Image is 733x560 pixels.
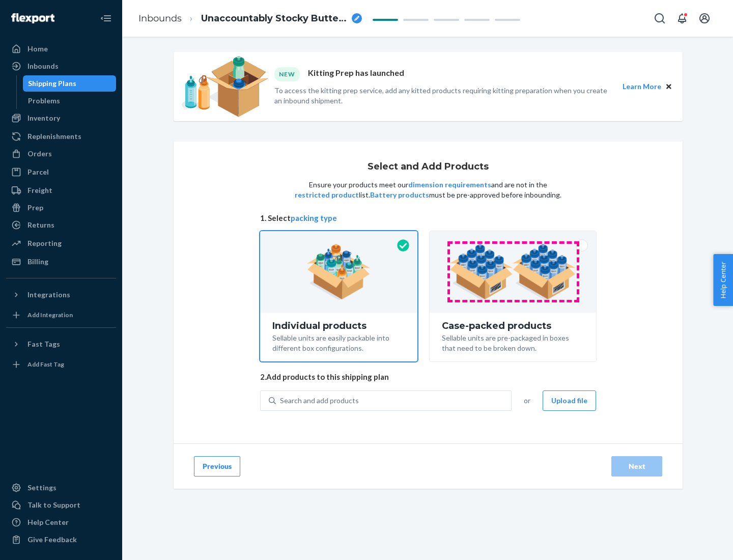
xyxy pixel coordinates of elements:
button: Upload file [543,390,596,411]
div: Billing [27,257,48,267]
ol: breadcrumbs [130,4,370,34]
span: 2. Add products to this shipping plan [260,372,596,382]
button: Open notifications [672,8,692,29]
img: case-pack.59cecea509d18c883b923b81aeac6d0b.png [449,244,576,300]
button: Help Center [713,254,733,306]
a: Billing [6,254,116,270]
a: Prep [6,200,116,216]
p: To access the kitting prep service, add any kitted products requiring kitting preparation when yo... [274,86,613,106]
a: Freight [6,182,116,199]
button: Close [663,81,674,92]
button: restricted product [295,190,359,200]
a: Help Center [6,514,116,530]
a: Reporting [6,235,116,251]
a: Returns [6,217,116,233]
div: Returns [27,220,54,230]
div: Problems [28,96,60,106]
div: Settings [27,483,57,493]
img: Flexport logo [11,13,54,23]
a: Inbounds [138,13,182,24]
button: Close Navigation [96,8,116,29]
div: Help Center [27,517,69,527]
p: Kitting Prep has launched [308,67,404,81]
a: Replenishments [6,128,116,145]
div: Inbounds [27,61,59,71]
div: Sellable units are easily packable into different box configurations. [272,331,405,353]
button: Open Search Box [650,8,670,29]
button: Give Feedback [6,531,116,548]
div: Search and add products [280,396,359,406]
div: Freight [27,185,52,195]
div: Parcel [27,167,49,177]
a: Talk to Support [6,497,116,513]
button: Fast Tags [6,336,116,352]
div: Integrations [27,290,70,300]
div: Fast Tags [27,339,60,349]
a: Parcel [6,164,116,180]
div: Prep [27,203,43,213]
a: Inventory [6,110,116,126]
button: Previous [194,456,240,477]
div: Inventory [27,113,60,123]
div: Case-packed products [442,321,584,331]
div: Next [620,461,654,471]
div: Talk to Support [27,500,80,510]
div: Sellable units are pre-packaged in boxes that need to be broken down. [442,331,584,353]
div: Orders [27,149,52,159]
button: dimension requirements [408,180,491,190]
div: Home [27,44,48,54]
a: Inbounds [6,58,116,74]
button: Open account menu [694,8,715,29]
button: Battery products [370,190,429,200]
p: Ensure your products meet our and are not in the list. must be pre-approved before inbounding. [294,180,562,200]
img: individual-pack.facf35554cb0f1810c75b2bd6df2d64e.png [307,244,371,300]
div: Give Feedback [27,535,77,545]
div: Individual products [272,321,405,331]
div: Add Integration [27,311,73,319]
a: Shipping Plans [23,75,117,92]
a: Settings [6,480,116,496]
a: Problems [23,93,117,109]
div: Reporting [27,238,62,248]
span: or [524,396,530,406]
a: Add Integration [6,307,116,323]
a: Home [6,41,116,57]
a: Orders [6,146,116,162]
button: Next [611,456,662,477]
span: Unaccountably Stocky Butterfly [201,12,348,25]
div: Add Fast Tag [27,360,64,369]
span: 1. Select [260,213,596,223]
h1: Select and Add Products [368,162,489,172]
div: Replenishments [27,131,81,142]
button: Integrations [6,287,116,303]
a: Add Fast Tag [6,356,116,373]
div: NEW [274,67,300,81]
div: Shipping Plans [28,78,76,89]
button: packing type [291,213,337,223]
button: Learn More [623,81,661,92]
